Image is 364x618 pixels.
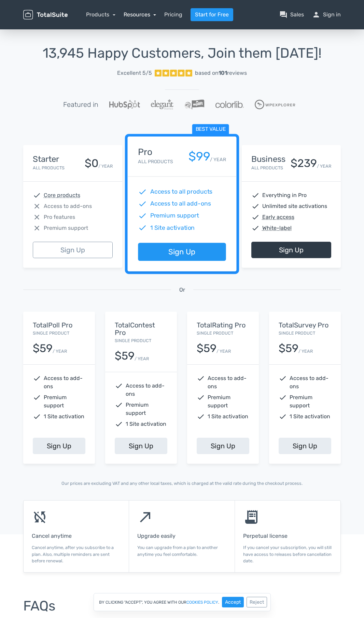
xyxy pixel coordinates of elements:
[33,242,113,258] a: Sign Up
[109,100,140,109] img: Hubspot
[164,11,182,19] a: Pricing
[33,438,85,454] a: Sign Up
[298,349,313,354] span: / YEAR
[197,393,205,402] span: check
[218,600,219,604] span: .
[126,421,166,427] span: 1 Site activation
[279,393,287,402] span: check
[290,394,312,409] span: Premium support
[208,413,248,420] span: 1 Site activation
[98,164,113,169] span: / YEAR
[124,11,150,18] span: Resources
[33,393,41,402] span: check
[225,599,241,605] span: Accept
[33,202,41,210] span: close
[44,225,88,231] span: Premium support
[151,99,173,110] img: ElegantThemes
[291,157,317,170] span: $239
[53,349,67,354] span: / YEAR
[33,374,41,382] span: check
[43,45,322,61] span: 13,945 Happy Customers, Join them [DATE]!
[117,70,152,76] span: Excellent 5/5
[262,203,327,209] span: Unlimited site activations
[150,200,211,207] span: Access to all add-ons
[33,213,41,221] span: close
[251,202,260,210] span: check
[61,481,303,486] span: Our prices are excluding VAT and any other local taxes, which is charged at the valid rate during...
[279,412,287,421] span: check
[290,375,328,390] span: Access to add-ons
[63,100,98,109] span: Featured in
[138,199,147,208] span: check
[32,545,114,563] span: Cancel anytime, after you subscribe to a plan. Also, multiple reminders are sent before renewal.
[115,349,135,362] span: $59
[138,147,152,157] span: Pro
[44,375,83,390] span: Access to add-ons
[262,192,307,198] span: Everything in Pro
[115,401,123,409] span: check
[33,412,41,421] span: check
[179,286,185,293] span: Or
[33,165,65,170] span: All Products
[23,66,341,80] a: Excellent 5/5 based on101reviews
[196,126,226,132] span: Best value
[137,533,176,539] span: Upgrade easily
[262,214,294,220] span: Early access
[290,11,304,19] span: Sales
[150,224,195,231] span: 1 Site activation
[191,8,233,21] a: Start for Free
[138,243,226,261] a: Sign Up
[210,157,226,163] span: / YEAR
[243,533,288,539] span: Perpetual license
[279,11,288,19] span: question_answer
[44,203,92,209] span: Access to add-ons
[251,154,285,164] span: Business
[115,438,167,454] a: Sign Up
[219,70,227,76] span: 101
[250,599,264,605] span: Reject
[33,154,59,164] span: Starter
[115,420,123,428] span: check
[33,331,69,336] span: Single Product
[126,382,165,397] span: Access to add-ons
[186,600,218,604] a: cookies policy
[32,533,72,539] span: Cancel anytime
[211,442,235,450] span: Sign Up
[33,191,41,199] span: check
[255,100,295,109] img: WPExplorer
[115,382,123,390] span: check
[150,212,199,219] span: Premium support
[208,394,230,409] span: Premium support
[279,438,331,454] a: Sign Up
[279,246,304,254] span: Sign Up
[279,374,287,382] span: check
[227,70,247,76] span: reviews
[115,321,155,337] span: TotalContest Pro
[317,164,331,169] span: / YEAR
[126,402,149,416] span: Premium support
[222,597,244,607] button: Accept
[197,321,246,329] span: TotalRating Pro
[208,375,247,390] span: Access to add-ons
[44,394,67,409] span: Premium support
[195,70,219,76] span: based on
[251,165,283,170] span: All Products
[129,442,153,450] span: Sign Up
[47,442,71,450] span: Sign Up
[197,331,233,336] span: Single Product
[290,413,330,420] span: 1 Site activation
[32,509,48,525] span: sync_disabled
[33,321,72,329] span: TotalPoll Pro
[251,213,260,221] span: check
[247,597,267,607] button: Reject
[293,442,317,450] span: Sign Up
[251,224,260,232] span: check
[323,11,341,19] span: Sign in
[195,11,229,19] span: Start for Free
[44,214,75,220] span: Pro features
[279,11,304,19] a: question_answerSales
[138,159,173,165] span: All Products
[197,412,205,421] span: check
[85,157,98,170] span: $0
